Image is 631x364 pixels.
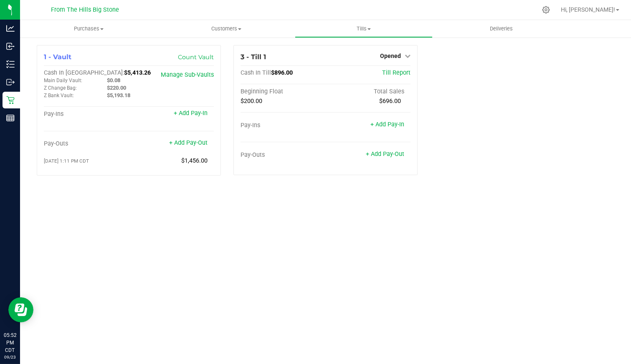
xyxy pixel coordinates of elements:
a: Deliveries [433,20,570,38]
span: Customers [158,25,294,33]
span: Z Bank Vault: [44,93,74,98]
a: Customers [157,20,295,38]
inline-svg: Inventory [6,60,15,68]
span: $896.00 [271,69,293,76]
span: Cash In [GEOGRAPHIC_DATA]: [44,69,124,76]
a: + Add Pay-Out [169,139,208,146]
p: 09/23 [4,354,16,360]
span: 3 - Till 1 [241,53,266,61]
a: Manage Sub-Vaults [161,71,214,78]
span: $5,193.18 [107,92,130,98]
a: Count Vault [178,53,214,61]
div: Total Sales [326,88,411,95]
inline-svg: Retail [6,96,15,104]
span: [DATE] 1:11 PM CDT [44,158,89,164]
span: From The Hills Big Stone [51,6,119,13]
span: $696.00 [379,98,401,105]
inline-svg: Inbound [6,42,15,50]
span: Purchases [20,25,157,33]
inline-svg: Reports [6,114,15,122]
span: Opened [380,53,401,59]
p: 05:52 PM CDT [4,331,16,354]
span: Cash In Till [241,69,271,76]
span: $5,413.26 [124,69,151,76]
a: Till Report [382,69,411,76]
a: Tills [295,20,432,38]
span: $0.08 [107,77,120,83]
div: Pay-Ins [44,110,129,118]
div: Pay-Outs [241,151,326,159]
div: Pay-Outs [44,140,129,148]
span: 1 - Vault [44,53,71,61]
a: + Add Pay-Out [366,151,404,158]
span: Main Daily Vault: [44,78,82,83]
span: Z Change Bag: [44,85,77,91]
div: Manage settings [541,6,551,14]
div: Beginning Float [241,88,326,95]
iframe: Resource center [8,297,33,322]
span: Deliveries [479,25,524,33]
span: Tills [295,25,432,33]
span: $1,456.00 [181,157,208,164]
a: + Add Pay-In [370,121,404,128]
inline-svg: Outbound [6,78,15,86]
span: Hi, [PERSON_NAME]! [561,6,615,13]
span: $220.00 [107,85,126,91]
span: $200.00 [241,98,262,105]
div: Pay-Ins [241,122,326,129]
inline-svg: Analytics [6,24,15,33]
a: + Add Pay-In [174,110,208,117]
a: Purchases [20,20,157,38]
